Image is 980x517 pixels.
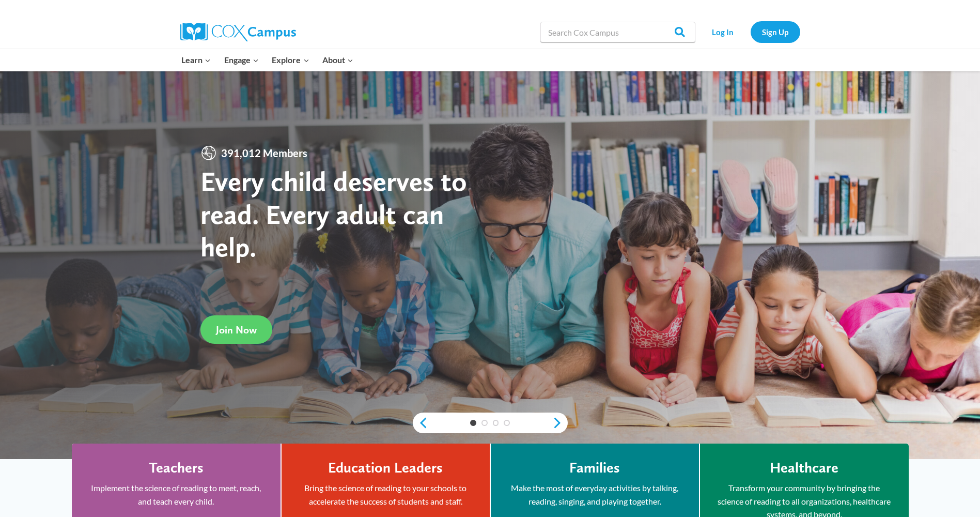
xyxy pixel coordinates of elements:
[506,481,683,508] p: Make the most of everyday activities by talking, reading, singing, and playing together.
[470,420,476,426] a: 1
[552,417,568,429] a: next
[751,21,800,42] a: Sign Up
[224,53,259,67] span: Engage
[413,413,568,433] div: content slider buttons
[181,53,211,67] span: Learn
[297,481,474,508] p: Bring the science of reading to your schools to accelerate the success of students and staff.
[200,315,272,344] a: Join Now
[481,420,488,426] a: 2
[413,417,428,429] a: previous
[569,459,620,477] h4: Families
[180,23,296,41] img: Cox Campus
[701,21,800,42] nav: Secondary Navigation
[328,459,443,477] h4: Education Leaders
[175,49,360,71] nav: Primary Navigation
[493,420,499,426] a: 3
[322,53,353,67] span: About
[272,53,309,67] span: Explore
[770,459,838,477] h4: Healthcare
[149,459,204,477] h4: Teachers
[217,145,312,161] span: 391,012 Members
[540,22,695,42] input: Search Cox Campus
[200,164,467,263] strong: Every child deserves to read. Every adult can help.
[504,420,510,426] a: 4
[216,324,257,336] span: Join Now
[701,21,745,42] a: Log In
[87,481,265,508] p: Implement the science of reading to meet, reach, and teach every child.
